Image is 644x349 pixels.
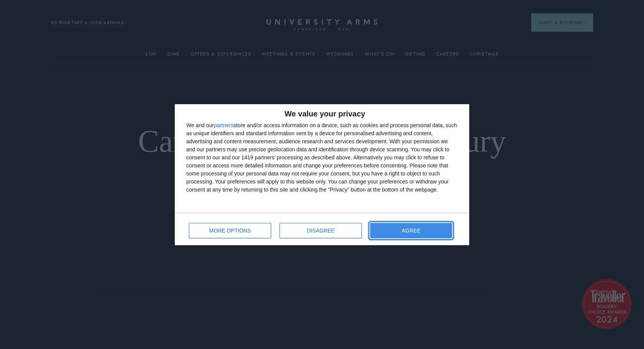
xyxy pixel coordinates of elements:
button: partners [214,123,233,128]
button: DISAGREE [280,223,362,238]
h2: We value your privacy [186,110,458,118]
span: MORE OPTIONS [209,228,251,233]
div: qc-cmp2-ui [175,104,469,245]
span: AGREE [402,228,421,233]
div: We and our store and/or access information on a device, such as cookies and process personal data... [186,121,458,194]
span: DISAGREE [307,228,335,233]
button: AGREE [370,223,452,238]
button: MORE OPTIONS [189,223,271,238]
